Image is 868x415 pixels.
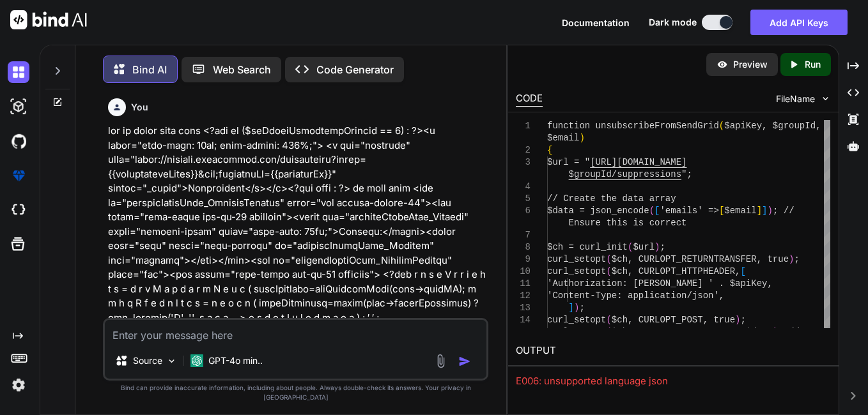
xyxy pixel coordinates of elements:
span: curl_setopt [547,315,606,325]
span: $email [725,206,757,216]
span: $ch, CURLOPT_POST, true [612,315,735,325]
p: GPT-4o min.. [208,354,263,367]
span: ( [607,254,612,264]
img: icon [458,355,471,368]
div: 1 [516,120,531,132]
span: FileName [776,93,815,105]
p: Web Search [213,62,271,77]
button: Documentation [562,16,630,29]
h2: OUTPUT [508,336,838,366]
div: 3 [516,156,531,169]
div: 9 [516,253,531,266]
span: $ch, CURLOPT_POSTFIELDS, $data [612,327,773,337]
span: [ [741,266,746,276]
span: 'Content-Type: application/json', [547,290,724,301]
span: ( [628,242,633,252]
span: $url = " [547,157,590,167]
span: ( [719,121,724,131]
span: $email [547,133,579,143]
p: Run [805,58,821,71]
span: curl_setopt [547,254,606,264]
div: 15 [516,326,531,338]
span: ; [794,254,800,264]
img: Bind AI [10,10,87,29]
span: $groupId/suppressions [569,169,681,179]
button: Add API Keys [750,10,848,35]
span: ( [649,206,655,216]
span: 'emails' => [660,206,719,216]
span: "; [681,169,692,179]
img: Pick Models [166,356,177,366]
span: ) [768,206,773,216]
div: CODE [516,91,543,107]
img: cloudideIcon [8,199,29,221]
span: 'Authorization: [PERSON_NAME] ' . $apiKey, [547,278,773,289]
img: chevron down [820,93,831,104]
div: 11 [516,278,531,290]
span: $apiKey, $groupId, [725,121,821,131]
div: 14 [516,314,531,326]
div: 7 [516,229,531,241]
p: Bind can provide inaccurate information, including about people. Always double-check its answers.... [103,383,488,402]
div: E006: unsupported language json [516,374,830,389]
div: 12 [516,290,531,302]
span: [URL][DOMAIN_NAME] [591,157,687,167]
span: ] [763,206,768,216]
p: Preview [733,58,768,71]
span: ; [741,315,746,325]
span: ; // [773,206,794,216]
span: ( [607,315,612,325]
span: ] [757,206,762,216]
div: 6 [516,205,531,217]
span: function unsubscribeFromSendGrid [547,121,719,131]
span: ) [735,315,740,325]
span: ) [580,133,585,143]
span: Dark mode [649,16,697,29]
span: Documentation [562,17,630,28]
img: darkAi-studio [8,96,29,117]
span: curl_setopt [547,327,606,337]
span: ; // [779,327,800,337]
p: Code Generator [316,62,394,77]
div: 8 [516,241,531,253]
div: 4 [516,181,531,193]
span: ( [607,266,612,276]
span: ] [569,303,574,313]
span: curl_setopt [547,266,606,276]
p: Source [133,354,162,367]
div: 5 [516,193,531,205]
span: { [547,145,552,155]
span: [ [655,206,660,216]
span: $ch = curl_init [547,242,628,252]
h6: You [131,101,148,114]
span: ) [574,303,579,313]
div: 10 [516,266,531,278]
span: // Create the data array [547,193,676,204]
img: attachment [433,354,448,368]
img: settings [8,374,29,396]
span: $ch, CURLOPT_HTTPHEADER, [612,266,741,276]
span: $data = json_encode [547,206,649,216]
img: darkChat [8,61,29,83]
span: ) [789,254,794,264]
span: $ch, CURLOPT_RETURNTRANSFER, true [612,254,789,264]
span: ; [580,303,585,313]
span: $url [633,242,655,252]
p: Bind AI [132,62,167,77]
img: GPT-4o mini [190,354,203,367]
span: Ensure this is correct [569,218,687,228]
span: [ [719,206,724,216]
img: preview [717,59,728,70]
img: githubDark [8,130,29,152]
span: ) [773,327,778,337]
span: ) [655,242,660,252]
div: 2 [516,144,531,156]
div: 13 [516,302,531,314]
img: premium [8,165,29,186]
span: ( [607,327,612,337]
span: ; [660,242,665,252]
